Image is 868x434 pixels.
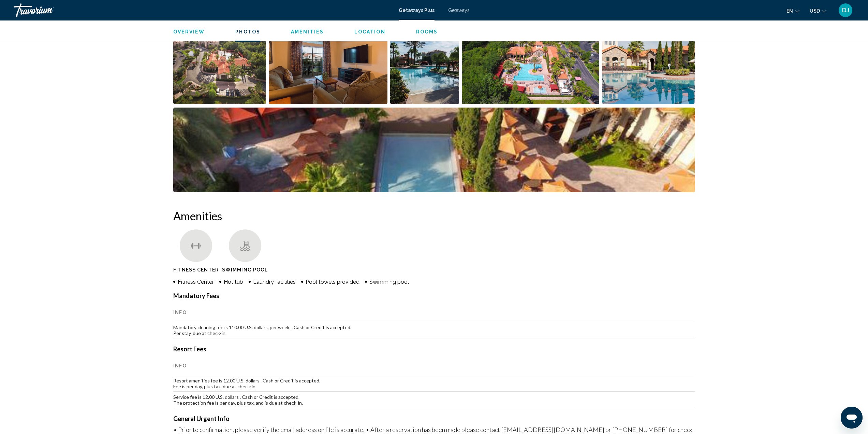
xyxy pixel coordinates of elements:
[173,322,695,338] td: Mandatory cleaning fee is 110.00 U.S. dollars, per week, . Cash or Credit is accepted. Per stay, ...
[810,8,820,14] span: USD
[173,292,695,299] h4: Mandatory Fees
[291,29,324,34] span: Amenities
[173,29,205,34] span: Overview
[416,29,438,35] button: Rooms
[786,8,793,14] span: en
[253,279,296,285] span: Laundry facilities
[306,279,359,285] span: Pool towels provided
[173,267,219,272] span: Fitness Center
[269,19,387,104] button: Open full-screen image slider
[173,415,695,422] h4: General Urgent Info
[354,29,385,35] button: Location
[173,29,205,35] button: Overview
[222,267,268,272] span: Swimming Pool
[462,19,599,104] button: Open full-screen image slider
[14,3,392,17] a: Travorium
[235,29,260,34] span: Photos
[173,345,695,353] h4: Resort Fees
[173,356,695,375] th: Info
[416,29,438,34] span: Rooms
[235,29,260,35] button: Photos
[369,279,409,285] span: Swimming pool
[291,29,324,35] button: Amenities
[178,279,214,285] span: Fitness Center
[354,29,385,34] span: Location
[841,407,863,429] iframe: Button to launch messaging window
[448,8,470,13] a: Getaways
[837,3,854,17] button: User Menu
[810,6,826,16] button: Change currency
[602,19,695,104] button: Open full-screen image slider
[173,209,695,223] h2: Amenities
[842,7,849,14] span: DJ
[173,375,695,392] td: Resort amenities fee is 12.00 U.S. dollars . Cash or Credit is accepted. Fee is per day, plus tax...
[390,19,459,104] button: Open full-screen image slider
[173,392,695,408] td: Service fee is 12.00 U.S. dollars . Cash or Credit is accepted. The protection fee is per day, pl...
[786,6,799,16] button: Change language
[173,19,266,104] button: Open full-screen image slider
[173,107,695,193] button: Open full-screen image slider
[399,8,435,13] a: Getaways Plus
[173,303,695,322] th: Info
[224,279,243,285] span: Hot tub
